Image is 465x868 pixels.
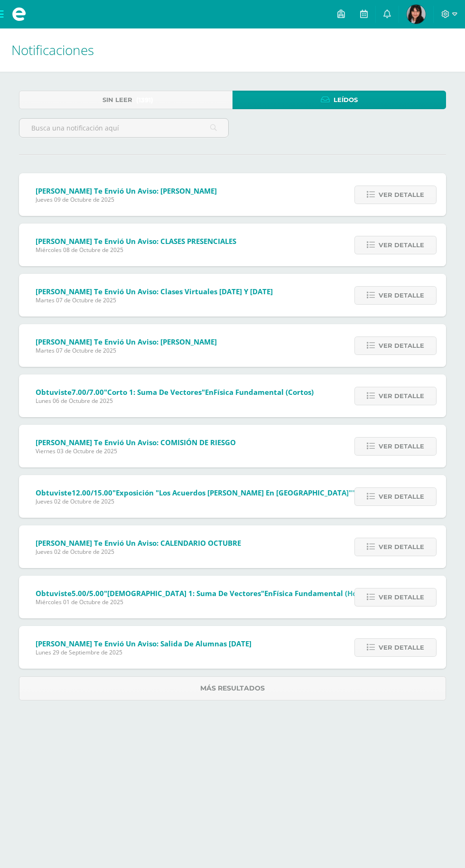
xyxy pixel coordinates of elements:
span: Ver detalle [379,337,424,355]
a: Sin leer(1391) [19,91,232,109]
span: [PERSON_NAME] te envió un aviso: CALENDARIO OCTUBRE [36,538,241,548]
span: Miércoles 08 de Octubre de 2025 [36,246,236,254]
span: Ver detalle [379,488,424,505]
span: Física Fundamental (Hojas de trabajo) [273,588,410,598]
span: Jueves 09 de Octubre de 2025 [36,196,217,204]
span: 12.00/15.00 [72,488,112,497]
span: Ver detalle [379,639,424,656]
span: [PERSON_NAME] te envió un aviso: Clases virtuales [DATE] y [DATE] [36,287,273,296]
span: Física Fundamental (Cortos) [214,387,314,397]
span: Ver detalle [379,236,424,254]
a: Más resultados [19,676,446,700]
span: [PERSON_NAME] te envió un aviso: Salida de alumnas [DATE] [36,639,251,648]
span: Notificaciones [11,41,94,59]
span: 7.00/7.00 [72,387,104,397]
span: Miércoles 01 de Octubre de 2025 [36,598,410,606]
span: Lunes 06 de Octubre de 2025 [36,397,314,405]
span: Obtuviste en [36,387,314,397]
span: Martes 07 de Octubre de 2025 [36,296,273,304]
span: "Corto 1: Suma de vectores" [104,387,205,397]
span: Ver detalle [379,588,424,606]
span: [PERSON_NAME] te envió un aviso: CLASES PRESENCIALES [36,236,236,246]
span: Viernes 03 de Octubre de 2025 [36,447,236,455]
span: 5.00/5.00 [72,588,104,598]
span: Lunes 29 de Septiembre de 2025 [36,648,251,656]
span: [PERSON_NAME] te envió un aviso: [PERSON_NAME] [36,186,217,196]
span: Jueves 02 de Octubre de 2025 [36,548,241,556]
span: "[DEMOGRAPHIC_DATA] 1: Suma de vectores" [104,588,264,598]
span: [PERSON_NAME] te envió un aviso: COMISIÓN DE RIESGO [36,438,236,447]
input: Busca una notificación aquí [19,119,228,137]
span: Ver detalle [379,186,424,204]
span: Obtuviste en [36,588,410,598]
span: Martes 07 de Octubre de 2025 [36,346,217,355]
span: Ver detalle [379,538,424,556]
span: Ver detalle [379,387,424,405]
span: Ver detalle [379,287,424,304]
span: [PERSON_NAME] te envió un aviso: [PERSON_NAME] [36,337,217,346]
a: Leídos [232,91,446,109]
img: 3c2c4356b1b5b9a5dd6a6853eb8331e8.png [407,5,426,24]
span: (1391) [136,91,153,109]
span: Ver detalle [379,438,424,455]
span: Leídos [334,91,358,109]
span: Sin leer [102,91,132,109]
span: "Exposición "Los Acuerdos [PERSON_NAME] en [GEOGRAPHIC_DATA]"" [112,488,355,497]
